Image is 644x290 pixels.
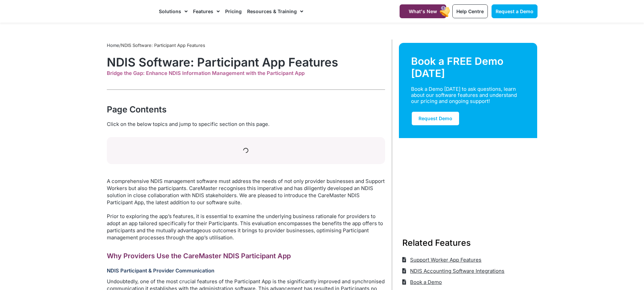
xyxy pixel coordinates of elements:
div: Page Contents [107,103,385,115]
a: Support Worker App Features [402,254,482,265]
a: Help Centre [452,4,488,18]
div: Click on the below topics and jump to specific section on this page. [107,121,385,128]
div: Bridge the Gap: Enhance NDIS Information Management with the Participant App [107,70,385,76]
h3: Related Features [402,237,534,249]
img: Support Worker and NDIS Participant out for a coffee. [399,138,538,220]
h2: Why Providers Use the CareMaster NDIS Participant App [107,252,385,260]
p: A comprehensive NDIS management software must address the needs of not only provider businesses a... [107,178,385,206]
span: Support Worker App Features [408,254,481,265]
a: NDIS Accounting Software Integrations [402,265,505,276]
span: What's New [409,8,437,14]
span: Request Demo [419,115,452,121]
a: Home [107,43,119,48]
span: Book a Demo [408,276,442,288]
img: CareMaster Logo [107,6,152,17]
h3: NDIS Participant & Provider Communication [107,267,385,274]
span: NDIS Software: Participant App Features [121,43,205,48]
span: Help Centre [456,8,484,14]
h1: NDIS Software: Participant App Features [107,55,385,69]
a: What's New [400,4,446,18]
a: Request Demo [411,111,460,126]
div: Book a FREE Demo [DATE] [411,55,525,79]
span: NDIS Accounting Software Integrations [408,265,504,276]
div: Book a Demo [DATE] to ask questions, learn about our software features and understand our pricing... [411,86,517,104]
p: Prior to exploring the app’s features, it is essential to examine the underlying business rationa... [107,213,385,241]
span: Request a Demo [496,8,533,14]
a: Book a Demo [402,276,442,288]
span: / [107,43,205,48]
a: Request a Demo [492,4,538,18]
